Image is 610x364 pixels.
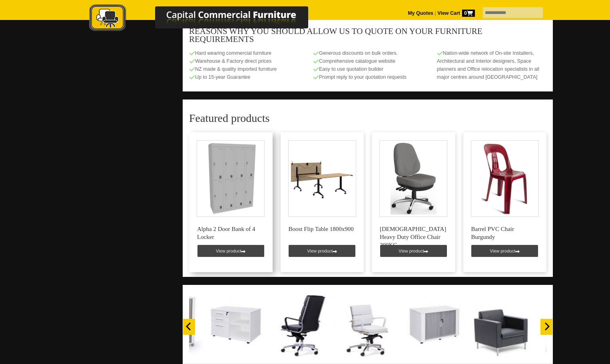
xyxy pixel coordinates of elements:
[313,49,423,81] p: Generous discounts on bulk orders. Comprehensive catalogue website Easy to use quotation builder ...
[67,4,347,36] a: Capital Commercial Furniture Logo
[137,291,203,357] img: 01
[67,4,347,33] img: Capital Commercial Furniture Logo
[436,10,475,16] a: View Cart0
[533,291,599,357] img: 07
[437,10,475,16] strong: View Cart
[408,10,433,16] a: My Quotes
[203,291,269,357] img: 12
[437,49,546,81] p: Nation-wide network of On-site Installers, Architectural and Interior designers, Space planners a...
[189,112,546,124] h2: Featured products
[335,291,401,357] img: 10
[269,291,335,357] img: 11
[183,319,195,335] button: Previous
[189,49,299,81] p: Hard wearing commercial furniture Warehouse & Factory direct prices NZ made & quality imported fu...
[189,27,546,43] h3: REASONS WHY YOU SHOULD ALLOW US TO QUOTE ON YOUR FURNITURE REQUIREMENTS
[540,319,552,335] button: Next
[401,291,467,357] img: 09
[462,10,475,17] span: 0
[467,291,533,357] img: 08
